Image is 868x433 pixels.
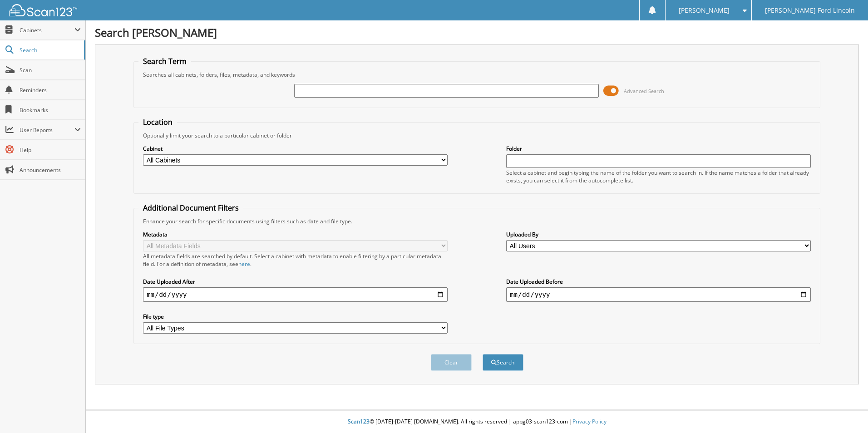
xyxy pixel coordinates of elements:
span: Reminders [20,86,81,94]
a: here [238,260,250,268]
h1: Search [PERSON_NAME] [95,25,859,40]
label: Uploaded By [506,231,811,238]
span: Scan123 [348,418,370,425]
span: Search [20,46,79,54]
legend: Additional Document Filters [138,203,243,213]
span: Bookmarks [20,106,81,114]
span: Announcements [20,166,81,174]
label: File type [143,313,448,320]
span: Advanced Search [624,88,664,94]
iframe: Chat Widget [823,389,868,433]
span: Scan [20,66,81,74]
input: start [143,287,448,302]
div: Optionally limit your search to a particular cabinet or folder [138,132,815,139]
span: User Reports [20,126,74,134]
label: Date Uploaded Before [506,278,811,285]
button: Clear [431,354,472,371]
label: Folder [506,145,811,153]
span: Help [20,146,81,154]
span: [PERSON_NAME] [679,8,730,13]
img: scan123-logo-white.svg [9,4,77,16]
div: All metadata fields are searched by default. Select a cabinet with metadata to enable filtering b... [143,252,448,268]
input: end [506,287,811,302]
span: [PERSON_NAME] Ford Lincoln [765,8,855,13]
legend: Search Term [138,56,191,66]
a: Privacy Policy [572,418,607,425]
div: Enhance your search for specific documents using filters such as date and file type. [138,217,815,225]
div: Select a cabinet and begin typing the name of the folder you want to search in. If the name match... [506,169,811,184]
legend: Location [138,117,177,127]
span: Cabinets [20,26,74,34]
label: Date Uploaded After [143,278,448,285]
div: © [DATE]-[DATE] [DOMAIN_NAME]. All rights reserved | appg03-scan123-com | [86,411,868,433]
div: Searches all cabinets, folders, files, metadata, and keywords [138,71,815,79]
button: Search [483,354,523,371]
label: Metadata [143,231,448,238]
label: Cabinet [143,145,448,153]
